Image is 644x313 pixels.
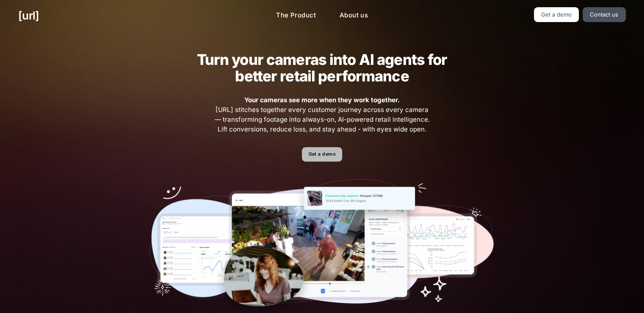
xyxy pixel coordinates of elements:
span: [URL] stitches together every customer journey across every camera — transforming footage into al... [213,95,431,134]
a: [URL] [18,7,39,24]
a: Get a demo [302,147,342,162]
strong: Your cameras see more when they work together. [244,96,400,104]
a: Contact us [583,7,626,22]
a: About us [333,7,375,24]
a: The Product [269,7,323,24]
h2: Turn your cameras into AI agents for better retail performance [183,51,460,84]
a: Get a demo [534,7,579,22]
